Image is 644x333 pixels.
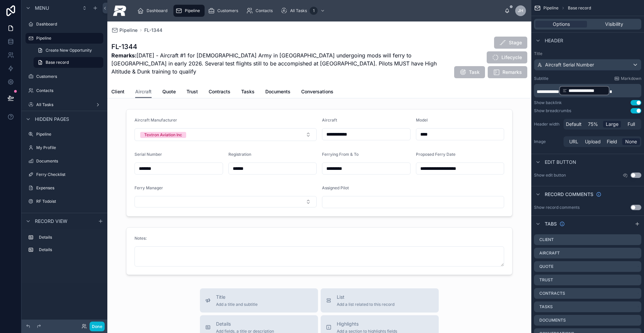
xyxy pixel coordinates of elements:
[39,247,101,252] label: Details
[173,5,205,17] a: Pipeline
[200,288,318,313] button: TitleAdd a title and subtitle
[539,264,553,269] label: Quote
[36,185,102,191] label: Expenses
[566,121,582,128] span: Default
[25,33,103,44] a: Pipeline
[39,235,101,240] label: Details
[135,88,152,95] span: Aircraft
[534,139,561,144] label: Image
[36,88,102,93] label: Contacts
[25,71,103,82] a: Customers
[46,60,69,65] span: Base record
[135,86,152,98] a: Aircraft
[301,86,333,99] a: Conversations
[337,302,394,307] span: Add a list related to this record
[34,57,103,68] a: Base record
[321,288,439,313] button: ListAdd a list related to this record
[244,5,277,17] a: Contacts
[279,5,328,17] a: All Tasks1
[111,52,137,59] strong: Remarks:
[111,27,138,34] a: Pipeline
[614,76,641,81] a: Markdown
[25,169,103,180] a: Ferry Checklist
[569,138,578,145] span: URL
[290,8,307,13] span: All Tasks
[25,142,103,153] a: My Profile
[25,129,103,140] a: Pipeline
[36,172,102,177] label: Ferry Checklist
[539,237,554,242] label: Client
[256,8,273,13] span: Contacts
[144,27,162,34] a: FL-1344
[216,302,258,307] span: Add a title and subtitle
[119,27,138,34] span: Pipeline
[607,138,617,145] span: Field
[34,45,103,56] a: Create New Opportunity
[113,5,126,16] img: App logo
[605,21,623,28] span: Visibility
[217,8,238,13] span: Customers
[216,294,258,300] span: Title
[628,121,635,128] span: Full
[36,132,102,137] label: Pipeline
[36,199,102,204] label: RF Todoist
[25,183,103,193] a: Expenses
[111,88,124,95] span: Client
[265,88,290,95] span: Documents
[35,116,69,123] span: Hidden pages
[337,294,394,300] span: List
[36,145,102,150] label: My Profile
[545,191,593,198] span: Record comments
[534,51,641,56] label: Title
[310,7,318,15] div: 1
[36,21,102,27] label: Dashboard
[545,221,557,227] span: Tabs
[206,5,243,17] a: Customers
[162,88,176,95] span: Quote
[265,86,290,99] a: Documents
[111,51,449,76] span: [DATE] - Aircraft #1 for [DEMOGRAPHIC_DATA] Army in [GEOGRAPHIC_DATA] undergoing mods will ferry ...
[534,59,641,70] button: Aircraft Serial Number
[111,42,449,51] h1: FL-1344
[35,5,49,11] span: Menu
[588,121,598,128] span: 75%
[185,8,200,13] span: Pipeline
[216,321,274,327] span: Details
[36,36,99,41] label: Pipeline
[35,218,67,225] span: Record view
[539,318,566,323] label: Documents
[186,88,198,95] span: Trust
[568,5,591,11] span: Base record
[46,48,92,53] span: Create New Opportunity
[337,321,397,327] span: Highlights
[534,205,580,210] div: Show record comments
[539,291,565,296] label: Contracts
[111,86,124,99] a: Client
[539,277,553,283] label: Trust
[539,304,553,310] label: Tasks
[186,86,198,99] a: Trust
[25,156,103,166] a: Documents
[132,3,504,18] div: scrollable content
[36,102,93,107] label: All Tasks
[534,122,561,127] label: Header width
[241,86,255,99] a: Tasks
[606,121,619,128] span: Large
[21,229,107,262] div: scrollable content
[25,99,103,110] a: All Tasks
[534,100,562,105] div: Show backlink
[518,8,523,13] span: JH
[25,85,103,96] a: Contacts
[534,84,641,97] div: scrollable content
[625,138,637,145] span: None
[545,159,576,165] span: Edit button
[539,250,560,256] label: Aircraft
[543,5,558,11] span: Pipeline
[534,76,548,81] label: Subtitle
[36,158,102,164] label: Documents
[301,88,333,95] span: Conversations
[147,8,167,13] span: Dashboard
[209,86,230,99] a: Contracts
[36,74,102,79] label: Customers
